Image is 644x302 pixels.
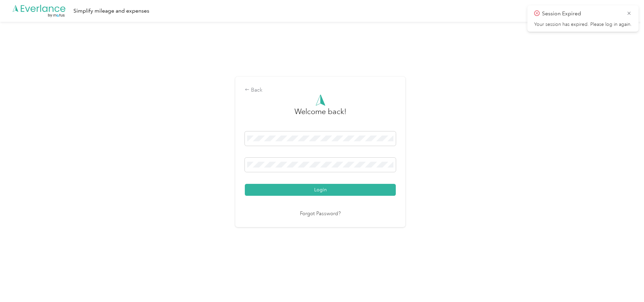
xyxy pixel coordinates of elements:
[73,7,149,15] div: Simplify mileage and expenses
[294,106,346,124] h3: greeting
[542,10,622,18] p: Session Expired
[534,21,632,28] p: Your session has expired. Please log in again.
[245,184,396,196] button: Login
[300,210,341,218] a: Forgot Password?
[245,86,396,94] div: Back
[606,264,644,302] iframe: Everlance-gr Chat Button Frame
